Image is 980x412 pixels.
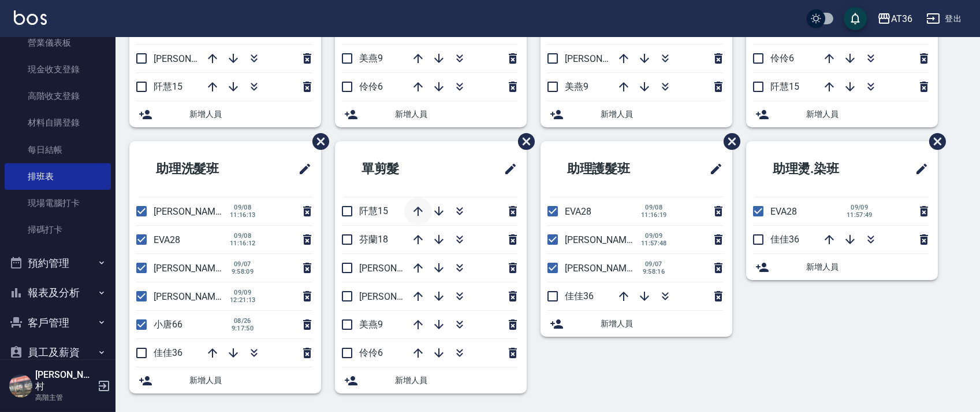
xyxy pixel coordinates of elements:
[359,81,383,92] span: 伶伶6
[844,7,867,30] button: save
[189,108,312,120] span: 新增人員
[5,56,111,83] a: 現金收支登錄
[565,206,591,217] span: EVA28
[873,7,917,31] button: AT36
[922,8,966,30] button: 登出
[230,240,256,247] span: 11:16:12
[359,53,383,64] span: 美燕9
[230,260,255,268] span: 09/07
[5,163,111,190] a: 排班表
[921,124,948,159] span: 刪除班表
[641,260,666,268] span: 09/07
[641,232,667,240] span: 09/09
[641,211,667,219] span: 11:16:19
[129,367,321,393] div: 新增人員
[550,148,675,190] h2: 助理護髮班
[5,308,111,338] button: 客戶管理
[5,337,111,367] button: 員工及薪資
[565,53,644,64] span: [PERSON_NAME]16
[230,204,256,211] span: 09/08
[359,347,383,358] span: 伶伶6
[891,12,912,26] div: AT36
[304,124,331,159] span: 刪除班表
[291,155,312,183] span: 修改班表的標題
[230,211,256,219] span: 11:16:13
[5,216,111,243] a: 掃碼打卡
[395,108,517,120] span: 新增人員
[230,296,256,304] span: 12:21:13
[5,83,111,109] a: 高階收支登錄
[601,318,723,330] span: 新增人員
[359,205,388,216] span: 阡慧15
[908,155,929,183] span: 修改班表的標題
[230,232,256,240] span: 09/08
[230,317,255,325] span: 08/26
[9,374,32,398] img: Person
[5,109,111,136] a: 材料自購登錄
[230,325,255,332] span: 9:17:50
[497,155,517,183] span: 修改班表的標題
[154,291,233,302] span: [PERSON_NAME]56
[14,10,47,25] img: Logo
[335,367,527,393] div: 新增人員
[344,148,457,190] h2: 單剪髮
[5,190,111,216] a: 現場電腦打卡
[359,319,383,330] span: 美燕9
[154,81,182,92] span: 阡慧15
[35,392,94,403] p: 高階主管
[5,30,111,56] a: 營業儀表板
[746,254,938,280] div: 新增人員
[189,374,312,387] span: 新增人員
[359,234,388,245] span: 芬蘭18
[565,81,588,92] span: 美燕9
[230,289,256,296] span: 09/09
[715,124,742,159] span: 刪除班表
[641,204,667,211] span: 09/08
[509,124,536,159] span: 刪除班表
[35,369,94,392] h5: [PERSON_NAME]村
[359,263,439,274] span: [PERSON_NAME]16
[230,268,255,275] span: 9:58:09
[746,101,938,127] div: 新增人員
[154,319,182,330] span: 小唐66
[541,311,732,337] div: 新增人員
[541,101,732,127] div: 新增人員
[129,101,321,127] div: 新增人員
[154,263,233,274] span: [PERSON_NAME]58
[755,148,882,190] h2: 助理燙.染班
[601,108,723,120] span: 新增人員
[154,53,233,64] span: [PERSON_NAME]11
[806,261,929,273] span: 新增人員
[770,206,797,217] span: EVA28
[139,148,263,190] h2: 助理洗髮班
[770,234,799,245] span: 佳佳36
[5,278,111,308] button: 報表及分析
[395,374,517,387] span: 新增人員
[702,155,723,183] span: 修改班表的標題
[335,101,527,127] div: 新增人員
[359,291,439,302] span: [PERSON_NAME]11
[5,137,111,163] a: 每日結帳
[847,204,873,211] span: 09/09
[5,248,111,278] button: 預約管理
[154,206,233,217] span: [PERSON_NAME]55
[154,347,182,358] span: 佳佳36
[641,268,666,275] span: 9:58:16
[806,108,929,120] span: 新增人員
[641,240,667,247] span: 11:57:48
[565,263,644,274] span: [PERSON_NAME]58
[770,53,794,64] span: 伶伶6
[565,234,644,245] span: [PERSON_NAME]56
[847,211,873,219] span: 11:57:49
[565,290,594,301] span: 佳佳36
[154,234,180,245] span: EVA28
[770,81,799,92] span: 阡慧15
